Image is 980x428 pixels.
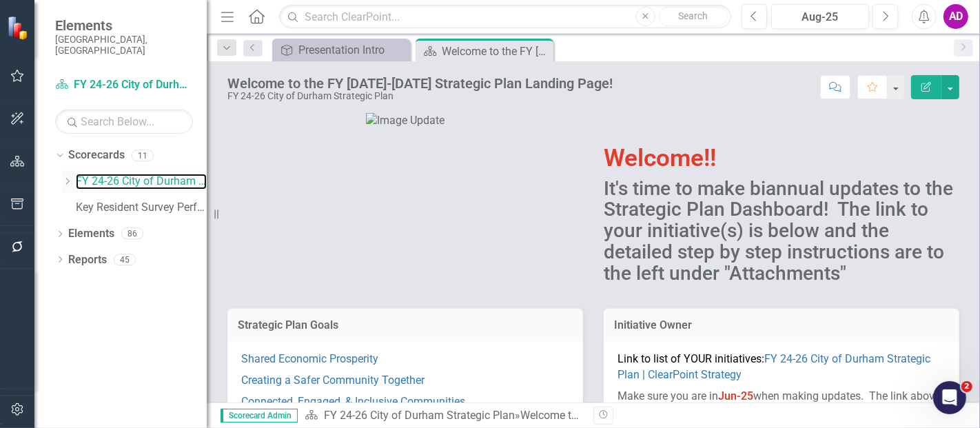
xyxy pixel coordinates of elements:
div: Welcome to the FY [DATE]-[DATE] Strategic Plan Landing Page! [227,76,613,91]
div: 86 [121,228,143,240]
input: Search Below... [55,110,193,134]
button: Search [659,7,728,26]
a: Presentation Intro [276,41,407,59]
div: 11 [132,150,154,161]
a: FY 24-26 City of Durham Strategic Plan [55,77,193,93]
a: Key Resident Survey Performance Scorecard [76,200,207,216]
button: AD [943,4,968,29]
a: Scorecards [68,147,125,163]
h3: Strategic Plan Goals [238,319,573,332]
span: 2 [961,381,972,392]
img: Image Update [366,113,445,129]
a: FY 24-26 City of Durham Strategic Plan | ClearPoint Strategy [617,352,930,381]
div: Welcome to the FY [DATE]-[DATE] Strategic Plan Landing Page! [442,43,550,60]
input: Search ClearPoint... [279,5,731,29]
span: Scorecard Admin [221,409,298,422]
div: Welcome to the FY [DATE]-[DATE] Strategic Plan Landing Page! [520,409,826,422]
button: Aug-25 [771,4,869,29]
strong: Jun-25 [718,389,753,402]
span: Welcome!! [604,144,716,172]
a: FY 24-26 City of Durham Strategic Plan [324,409,515,422]
div: FY 24-26 City of Durham Strategic Plan [227,91,613,101]
div: Aug-25 [776,9,864,26]
span: Link to list of YOUR initiatives: [617,352,930,381]
span: Elements [55,17,193,34]
small: [GEOGRAPHIC_DATA], [GEOGRAPHIC_DATA] [55,34,193,57]
a: Reports [68,252,107,268]
span: Search [678,10,708,21]
a: Connected, Engaged, & Inclusive Communities [241,395,465,408]
a: Shared Economic Prosperity [241,352,378,365]
h3: Initiative Owner [614,319,949,332]
div: Presentation Intro [298,41,407,59]
div: » [305,408,583,424]
div: 45 [114,254,136,265]
iframe: Intercom live chat [933,381,966,414]
a: FY 24-26 City of Durham Strategic Plan [76,174,207,190]
a: Elements [68,226,114,242]
a: Creating a Safer Community Together [241,374,425,387]
h2: It's time to make biannual updates to the Strategic Plan Dashboard! The link to your initiative(s... [604,179,959,285]
img: ClearPoint Strategy [7,16,31,40]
